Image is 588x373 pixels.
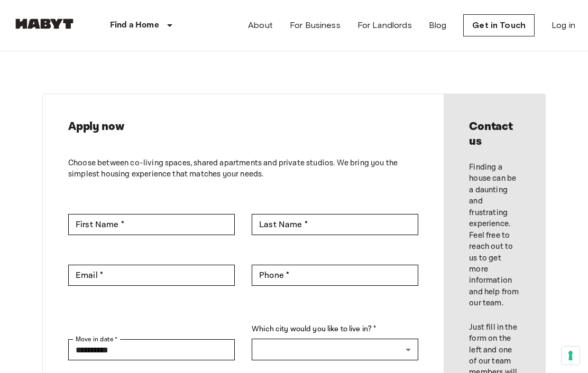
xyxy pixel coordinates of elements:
a: Get in Touch [463,14,535,36]
h2: Contact us [469,119,520,149]
label: Which city would you like to live in? * [252,324,418,335]
a: For Landlords [357,19,412,32]
a: About [248,19,273,32]
p: Find a Home [110,19,159,32]
h2: Apply now [68,119,418,134]
img: Habyt [13,18,76,29]
p: Finding a house can be a daunting and frustrating experience. Feel free to reach out to us to get... [469,162,520,309]
a: Log in [552,19,575,32]
a: Blog [429,19,447,32]
label: Move in date [76,334,118,344]
a: For Business [290,19,341,32]
p: Choose between co-living spaces, shared apartments and private studios. We bring you the simplest... [68,157,418,180]
button: Your consent preferences for tracking technologies [562,347,580,365]
input: Choose date, selected date is Sep 18, 2025 [68,339,235,360]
